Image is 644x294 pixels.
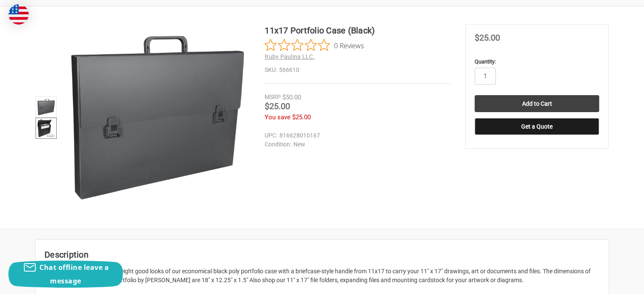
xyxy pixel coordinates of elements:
input: Add to Cart [475,95,599,112]
span: You save [265,113,290,121]
p: Entrepreneurs love the lightweight good looks of our economical black poly portfolio case with a ... [44,267,600,285]
dd: 566610 [265,66,451,74]
span: $25.00 [265,101,290,111]
div: MSRP [265,93,281,102]
dd: New [265,140,448,149]
button: Rated 0 out of 5 stars from 0 reviews. Jump to reviews. [265,39,364,52]
dt: SKU: [265,66,277,74]
span: $50.00 [282,93,301,101]
dd: 816628010167 [265,131,448,140]
img: 11x17 Portfolio Case (Black) [64,24,251,211]
img: duty and tax information for United States [8,4,29,25]
dt: UPC: [265,131,277,140]
a: Ruby Paulina LLC. [265,53,315,60]
button: Chat offline leave a message [8,261,123,288]
h2: Description [44,248,600,261]
dt: Condition: [265,140,291,149]
button: Get a Quote [475,118,599,135]
img: 11x17 Portfolio Case (Black) [37,98,55,116]
span: $25.00 [475,33,500,43]
span: Chat offline leave a message [39,263,109,286]
label: Quantity: [475,58,599,66]
h1: 11x17 Portfolio Case (Black) [265,24,451,37]
span: $25.00 [292,113,311,121]
span: 0 Reviews [334,39,364,52]
img: 11x17 Portfolio Case (Black) [37,119,55,137]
